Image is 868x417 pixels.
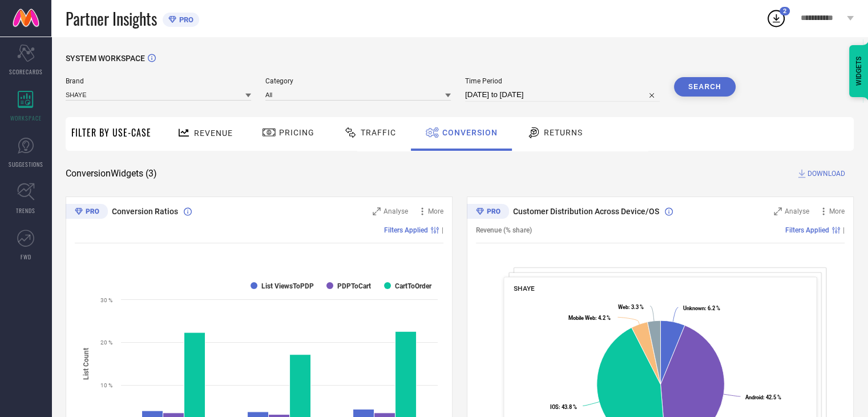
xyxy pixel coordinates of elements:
text: PDPToCart [337,282,371,290]
span: Conversion Ratios [112,207,178,216]
span: Filters Applied [384,226,428,234]
span: WORKSPACE [10,114,42,122]
tspan: List Count [82,347,90,379]
span: Revenue (% share) [476,226,532,234]
svg: Zoom [373,207,381,215]
span: DOWNLOAD [808,168,845,179]
div: Premium [66,204,108,221]
span: SYSTEM WORKSPACE [66,54,145,63]
span: Customer Distribution Across Device/OS [513,207,659,216]
span: Brand [66,77,251,85]
span: TRENDS [16,206,35,215]
text: : 6.2 % [683,305,720,311]
span: Conversion [442,128,498,137]
text: 20 % [100,339,112,346]
input: Select time period [465,88,660,102]
text: CartToOrder [395,282,432,290]
tspan: Web [618,304,628,310]
span: More [428,207,443,215]
span: 2 [783,7,786,15]
span: Revenue [194,129,233,138]
span: | [843,226,845,234]
svg: Zoom [774,207,782,215]
span: SCORECARDS [9,67,43,76]
span: Partner Insights [66,7,157,30]
span: PRO [176,15,193,24]
text: : 43.8 % [550,404,577,410]
text: : 42.5 % [745,394,781,400]
text: List ViewsToPDP [261,282,314,290]
span: Conversion Widgets ( 3 ) [66,168,157,179]
span: SUGGESTIONS [9,160,43,169]
span: Traffic [361,128,396,137]
tspan: Mobile Web [568,315,595,321]
span: Returns [544,128,583,137]
span: FWD [21,252,31,261]
span: Category [265,77,451,85]
tspan: IOS [550,404,559,410]
span: SHAYE [514,284,535,292]
span: Analyse [383,207,408,215]
span: Time Period [465,77,660,85]
text: 10 % [100,382,112,388]
button: Search [674,77,736,97]
div: Open download list [766,8,786,29]
tspan: Unknown [683,305,705,311]
tspan: Android [745,394,763,400]
span: Filter By Use-Case [71,126,151,139]
span: More [829,207,845,215]
span: Filters Applied [785,226,829,234]
span: | [442,226,443,234]
text: 30 % [100,297,112,303]
span: Pricing [279,128,314,137]
span: Analyse [785,207,809,215]
text: : 4.2 % [568,315,611,321]
text: : 3.3 % [618,304,644,310]
div: Premium [467,204,509,221]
